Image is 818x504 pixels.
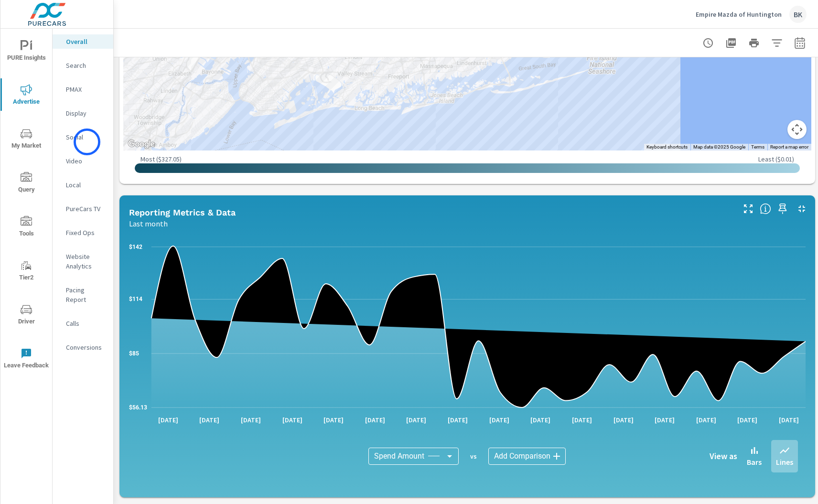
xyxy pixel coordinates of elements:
[66,156,106,166] p: Video
[66,37,106,46] p: Overall
[66,285,106,304] p: Pacing Report
[747,456,762,468] p: Bars
[3,260,49,283] span: Tier2
[494,451,550,461] span: Add Comparison
[751,144,764,150] a: Terms
[129,350,139,357] text: $85
[607,415,640,425] p: [DATE]
[710,451,737,461] h6: View as
[3,348,49,371] span: Leave Feedback
[53,283,113,307] div: Pacing Report
[129,218,168,229] p: Last month
[53,202,113,216] div: PureCars TV
[66,343,106,352] p: Conversions
[731,415,764,425] p: [DATE]
[3,128,49,151] span: My Market
[66,252,106,271] p: Website Analytics
[53,178,113,192] div: Local
[646,144,688,150] button: Keyboard shortcuts
[776,456,793,468] p: Lines
[66,108,106,118] p: Display
[488,448,566,465] div: Add Comparison
[770,144,808,150] a: Report a map error
[3,84,49,107] span: Advertise
[129,296,142,302] text: $114
[66,180,106,190] p: Local
[744,33,764,53] button: Print Report
[696,10,782,19] p: Empire Mazda of Huntington
[794,201,809,216] button: Minimize Widget
[53,340,113,354] div: Conversions
[53,249,113,273] div: Website Analytics
[787,120,807,139] button: Map camera controls
[276,415,309,425] p: [DATE]
[53,316,113,331] div: Calls
[53,106,113,120] div: Display
[3,216,49,239] span: Tools
[140,155,182,163] p: Most ( $327.05 )
[358,415,392,425] p: [DATE]
[483,415,516,425] p: [DATE]
[399,415,433,425] p: [DATE]
[441,415,474,425] p: [DATE]
[53,58,113,73] div: Search
[53,34,113,49] div: Overall
[721,33,741,53] button: "Export Report to PDF"
[689,415,723,425] p: [DATE]
[234,415,268,425] p: [DATE]
[741,201,756,216] button: Make Fullscreen
[775,201,790,216] span: Save this to your personalized report
[368,448,459,465] div: Spend Amount
[126,138,157,150] img: Google
[53,82,113,97] div: PMAX
[53,130,113,144] div: Social
[524,415,557,425] p: [DATE]
[3,304,49,327] span: Driver
[66,132,106,142] p: Social
[129,207,236,217] h5: Reporting Metrics & Data
[66,319,106,328] p: Calls
[789,6,807,23] div: BK
[772,415,806,425] p: [DATE]
[3,172,49,195] span: Query
[790,33,809,53] button: Select Date Range
[459,452,488,461] p: vs
[53,225,113,240] div: Fixed Ops
[565,415,599,425] p: [DATE]
[126,138,157,150] a: Open this area in Google Maps (opens a new window)
[53,154,113,168] div: Video
[129,404,147,411] text: $56.13
[767,33,786,53] button: Apply Filters
[129,244,142,250] text: $142
[66,228,106,237] p: Fixed Ops
[66,85,106,94] p: PMAX
[0,29,52,380] div: nav menu
[193,415,226,425] p: [DATE]
[374,451,424,461] span: Spend Amount
[151,415,185,425] p: [DATE]
[648,415,681,425] p: [DATE]
[758,155,794,163] p: Least ( $0.01 )
[3,40,49,64] span: PURE Insights
[66,204,106,214] p: PureCars TV
[693,144,745,150] span: Map data ©2025 Google
[317,415,350,425] p: [DATE]
[66,61,106,70] p: Search
[760,203,771,214] span: Understand performance data overtime and see how metrics compare to each other.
